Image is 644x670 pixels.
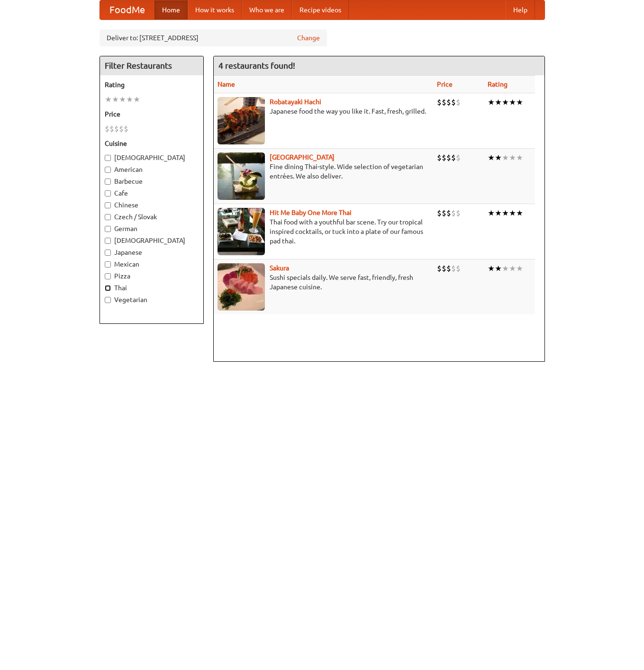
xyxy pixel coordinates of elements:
[502,152,509,163] li: ★
[105,295,199,304] label: Vegetarian
[488,208,495,218] li: ★
[437,263,442,274] li: $
[112,94,119,105] li: ★
[218,80,235,88] a: Name
[516,152,523,163] li: ★
[105,165,199,174] label: American
[105,297,111,303] input: Vegetarian
[456,263,461,274] li: $
[105,80,199,89] h5: Rating
[451,97,456,107] li: $
[218,97,265,144] img: robatayaki.jpg
[242,0,292,19] a: Who we are
[109,124,114,134] li: $
[292,0,349,19] a: Recipe videos
[124,124,128,134] li: $
[119,124,124,134] li: $
[105,226,111,232] input: German
[105,271,199,281] label: Pizza
[105,285,111,291] input: Thai
[126,94,133,105] li: ★
[456,97,461,107] li: $
[188,0,242,19] a: How it works
[105,259,199,269] label: Mexican
[105,153,199,162] label: [DEMOGRAPHIC_DATA]
[270,98,321,106] a: Robatayaki Hachi
[502,208,509,218] li: ★
[105,177,199,186] label: Barbecue
[105,238,111,244] input: [DEMOGRAPHIC_DATA]
[509,263,516,274] li: ★
[297,33,320,43] a: Change
[218,61,295,70] ng-pluralize: 4 restaurants found!
[516,97,523,107] li: ★
[451,263,456,274] li: $
[100,29,327,46] div: Deliver to: [STREET_ADDRESS]
[105,139,199,148] h5: Cuisine
[446,152,451,163] li: $
[488,263,495,274] li: ★
[119,94,126,105] li: ★
[488,80,508,88] a: Rating
[218,208,265,255] img: babythai.jpg
[495,97,502,107] li: ★
[105,109,199,119] h5: Price
[105,167,111,173] input: American
[442,263,446,274] li: $
[446,208,451,218] li: $
[488,97,495,107] li: ★
[105,261,111,268] input: Mexican
[105,155,111,161] input: [DEMOGRAPHIC_DATA]
[105,188,199,198] label: Cafe
[488,152,495,163] li: ★
[218,263,265,311] img: sakura.jpg
[105,283,199,293] label: Thai
[105,250,111,256] input: Japanese
[451,208,456,218] li: $
[502,263,509,274] li: ★
[100,56,203,75] h4: Filter Restaurants
[502,97,509,107] li: ★
[105,273,111,279] input: Pizza
[509,152,516,163] li: ★
[437,208,442,218] li: $
[516,263,523,274] li: ★
[516,208,523,218] li: ★
[446,263,451,274] li: $
[105,236,199,245] label: [DEMOGRAPHIC_DATA]
[495,263,502,274] li: ★
[154,0,188,19] a: Home
[446,97,451,107] li: $
[105,214,111,220] input: Czech / Slovak
[105,224,199,233] label: German
[100,0,154,19] a: FoodMe
[509,97,516,107] li: ★
[442,208,446,218] li: $
[105,200,199,210] label: Chinese
[437,80,453,88] a: Price
[270,153,335,161] a: [GEOGRAPHIC_DATA]
[218,273,430,292] p: Sushi specials daily. We serve fast, friendly, fresh Japanese cuisine.
[270,209,352,216] a: Hit Me Baby One More Thai
[218,107,430,116] p: Japanese food the way you like it. Fast, fresh, grilled.
[105,94,112,105] li: ★
[442,97,446,107] li: $
[509,208,516,218] li: ★
[105,124,109,134] li: $
[218,162,430,181] p: Fine dining Thai-style. Wide selection of vegetarian entrées. We also deliver.
[456,208,461,218] li: $
[456,152,461,163] li: $
[105,202,111,208] input: Chinese
[437,152,442,163] li: $
[437,97,442,107] li: $
[270,264,289,272] a: Sakura
[105,212,199,222] label: Czech / Slovak
[495,152,502,163] li: ★
[105,248,199,257] label: Japanese
[114,124,119,134] li: $
[218,217,430,246] p: Thai food with a youthful bar scene. Try our tropical inspired cocktails, or tuck into a plate of...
